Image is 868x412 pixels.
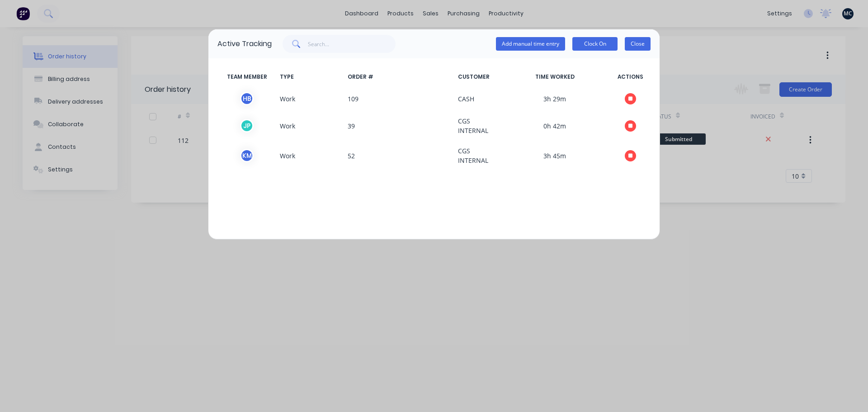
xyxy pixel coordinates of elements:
[344,73,454,81] span: ORDER #
[276,116,344,135] span: Work
[454,92,500,105] span: CASH
[308,35,396,53] input: Search...
[217,38,272,49] div: Active Tracking
[344,146,454,165] span: 52
[240,149,254,162] div: K M
[217,73,276,81] span: TEAM MEMBER
[500,73,610,81] span: TIME WORKED
[454,146,500,165] span: CGS INTERNAL
[276,92,344,105] span: Work
[344,116,454,135] span: 39
[454,73,500,81] span: CUSTOMER
[610,73,651,81] span: ACTIONS
[276,73,344,81] span: TYPE
[496,37,565,51] button: Add manual time entry
[276,146,344,165] span: Work
[625,37,651,51] button: Close
[454,116,500,135] span: CGS INTERNAL
[500,116,610,135] span: 0h 42m
[240,119,254,133] div: J P
[572,37,618,51] button: Clock On
[500,92,610,105] span: 3h 29m
[344,92,454,105] span: 109
[240,92,254,105] div: H B
[500,146,610,165] span: 3h 45m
